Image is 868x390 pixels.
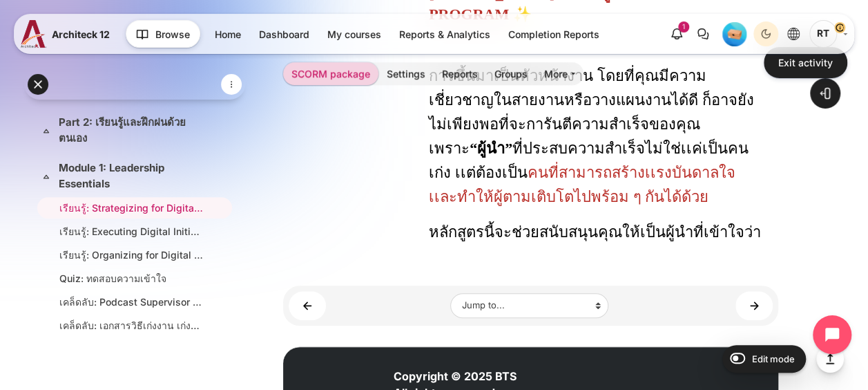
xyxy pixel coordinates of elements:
span: Edit mode [752,353,795,364]
a: Settings [378,62,434,85]
a: Groups [486,62,536,85]
a: Module 1: Leadership Essentials [59,160,208,192]
a: Exit activity [764,47,847,78]
a: ◄ ตอนนี้ใจคุณอยู่ตรงไหนของเส้นทางนี้? [289,291,326,319]
h1: Leadership 101 Lead - Motivate - Inspire ผู้นำที่สามารถสร้างเสริมศักยภาพตนเองและผู้อื่นได้ [6,15,338,111]
a: เรียนรู้: Executing Digital Initiatives (23 นาที) [59,224,204,239]
button: There are 0 unread conversations [691,21,715,46]
a: More [536,62,584,85]
span: Ruktibool Thaowatthanakul [809,20,837,48]
a: เคล็ดลับ: Podcast Supervisor Hacks (147 นาที) [59,295,204,309]
button: Go to top [816,345,844,373]
a: Reports [434,62,486,85]
a: เรียนรู้: Organizing for Digital Transformation (34 นาที) [59,248,204,262]
a: Part 2: เรียนรู้และฝึกฝนด้วยตนเอง [59,115,208,146]
a: START [6,126,39,138]
a: เรียนรู้: Strategizing for Digital Transformation (37 นาที) [59,201,204,215]
span: Architeck 12 [52,27,110,41]
a: Quiz: ทดสอบความเข้าใจ [59,271,204,286]
div: Show notification window with 1 new notifications [664,21,689,46]
a: Completion Reports [500,23,608,46]
a: SCORM package [283,62,378,85]
a: เคล็ดลับ: เอกสารวิธีเก่งงาน เก่งคน และเก่งทีม [59,318,204,333]
a: Level #1 [717,21,752,46]
a: My courses [319,23,389,46]
strong: “ผู้นำ” [46,359,89,376]
a: A12 A12 Architeck 12 [21,20,115,48]
a: Dashboard [251,23,318,46]
div: Dark Mode [755,24,776,44]
span: Collapse [39,124,53,138]
div: 1 [678,21,689,32]
button: Languages [781,21,806,46]
a: เรียนรู้: Executing Digital Initiatives (23 นาที) ► [735,291,773,319]
span: Browse [155,27,190,41]
a: Home [206,23,249,46]
button: Light Mode Dark Mode [753,21,778,46]
button: Browse [126,20,200,48]
span: Collapse [39,169,53,183]
a: Reports & Analytics [391,23,499,46]
img: Level #1 [722,22,746,46]
div: Level #1 [722,21,746,46]
a: User menu [809,20,847,48]
img: A12 [21,20,46,48]
strong: [PERSON_NAME]ต้อนรับสู่ YourNextU ONLINE PROGRAM ✨ [6,204,328,242]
